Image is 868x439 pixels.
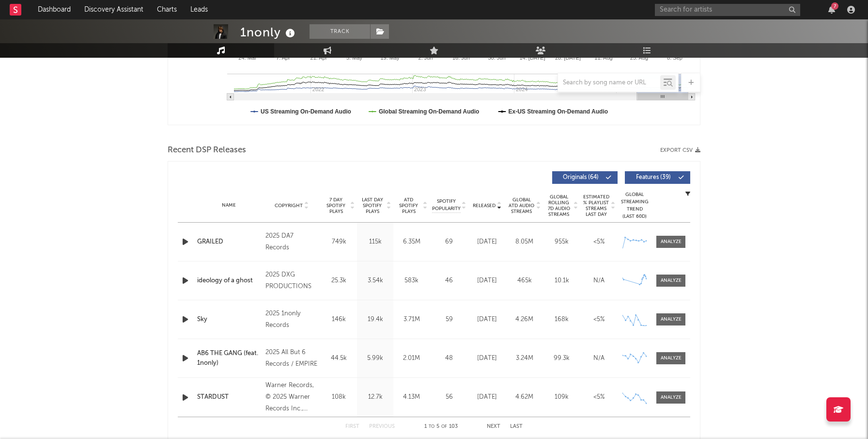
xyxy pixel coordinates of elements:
[555,55,581,61] text: 28. [DATE]
[583,315,615,325] div: <5%
[197,237,261,247] a: GRAILED
[471,237,503,247] div: [DATE]
[558,79,660,87] input: Search by song name or URL
[369,424,395,429] button: Previous
[323,197,349,214] span: 7 Day Spotify Plays
[831,2,838,10] div: 7
[594,55,612,61] text: 11. Aug
[323,276,355,286] div: 25.3k
[583,392,615,402] div: <5%
[620,191,649,220] div: Global Streaming Trend (Last 60D)
[310,55,327,61] text: 21. Apr
[346,55,363,61] text: 5. May
[359,237,391,247] div: 115k
[197,315,261,325] a: Sky
[197,276,261,286] a: ideology of a ghost
[359,197,385,214] span: Last Day Spotify Plays
[508,197,535,214] span: Global ATD Audio Streams
[276,55,290,61] text: 7. Apr
[197,202,261,209] div: Name
[359,392,391,402] div: 12.7k
[359,354,391,363] div: 5.99k
[545,392,578,402] div: 109k
[432,315,466,325] div: 59
[583,276,615,286] div: N/A
[471,354,503,363] div: [DATE]
[488,55,505,61] text: 30. Jun
[471,315,503,325] div: [DATE]
[471,392,503,402] div: [DATE]
[583,354,615,363] div: N/A
[471,276,503,286] div: [DATE]
[240,24,297,40] div: 1nonly
[655,4,800,16] input: Search for artists
[545,354,578,363] div: 99.3k
[396,315,427,325] div: 3.71M
[359,276,391,286] div: 3.54k
[828,6,835,14] button: 7
[660,147,700,153] button: Export CSV
[510,424,523,429] button: Last
[508,392,541,402] div: 4.62M
[667,55,682,61] text: 8. Sep
[414,421,467,433] div: 1 5 103
[379,108,480,115] text: Global Streaming On-Demand Audio
[265,380,318,415] div: Warner Records, © 2025 Warner Records Inc., under exclusive license from NSF Productions LLC
[432,354,466,363] div: 48
[508,237,541,247] div: 8.05M
[508,276,541,286] div: 465k
[323,237,355,247] div: 749k
[265,347,318,370] div: 2025 All But 6 Records / EMPIRE
[265,308,318,331] div: 2025 1nonly Records
[396,276,427,286] div: 583k
[359,315,391,325] div: 19.4k
[509,108,608,115] text: Ex-US Streaming On-Demand Audio
[323,315,355,325] div: 146k
[168,145,246,156] span: Recent DSP Releases
[323,354,355,363] div: 44.5k
[625,171,690,184] button: Features(39)
[396,392,427,402] div: 4.13M
[558,175,603,180] span: Originals ( 64 )
[487,424,500,429] button: Next
[323,392,355,402] div: 108k
[508,354,541,363] div: 3.24M
[265,230,318,254] div: 2025 DA7 Records
[396,237,427,247] div: 6.35M
[583,237,615,247] div: <5%
[441,424,447,429] span: of
[345,424,359,429] button: First
[396,197,421,214] span: ATD Spotify Plays
[197,349,261,368] a: AB6 THE GANG (feat. 1nonly)
[552,171,618,184] button: Originals(64)
[473,203,496,209] span: Released
[261,108,351,115] text: US Streaming On-Demand Audio
[631,175,676,180] span: Features ( 39 )
[545,315,578,325] div: 168k
[418,55,433,61] text: 2. Jun
[520,55,545,61] text: 14. [DATE]
[508,315,541,325] div: 4.26M
[545,194,572,217] span: Global Rolling 7D Audio Streams
[583,194,609,217] span: Estimated % Playlist Streams Last Day
[265,269,318,293] div: 2025 DXG PRODUCTIONS
[630,55,648,61] text: 25. Aug
[310,24,370,39] button: Track
[545,276,578,286] div: 10.1k
[432,198,461,212] span: Spotify Popularity
[432,237,466,247] div: 69
[432,392,466,402] div: 56
[197,392,261,402] a: STARDUST
[238,55,257,61] text: 24. Mar
[429,424,434,429] span: to
[545,237,578,247] div: 955k
[275,203,303,209] span: Copyright
[396,354,427,363] div: 2.01M
[432,276,466,286] div: 46
[452,55,470,61] text: 16. Jun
